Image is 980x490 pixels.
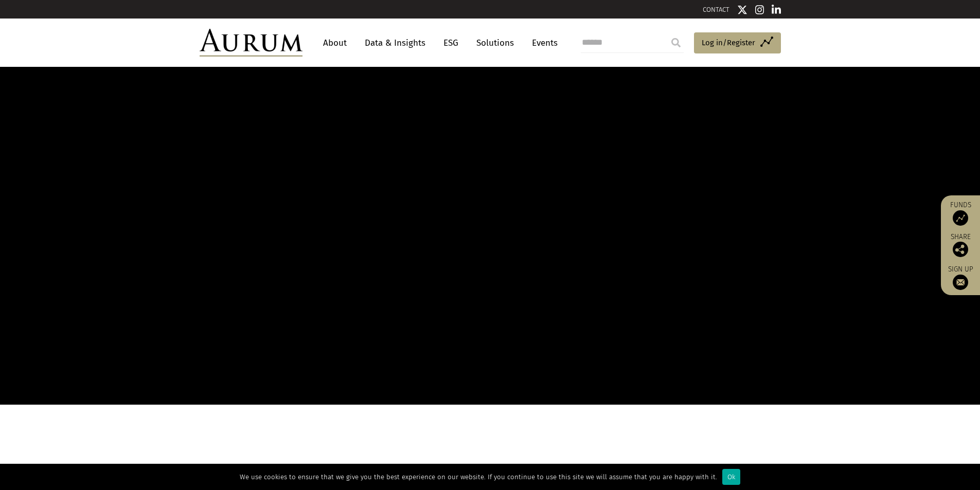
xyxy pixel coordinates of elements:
a: Log in/Register [694,32,781,54]
input: Submit [666,32,686,53]
div: Ok [722,469,740,485]
a: Solutions [471,33,519,52]
img: Sign up to our newsletter [953,275,968,290]
a: Sign up [946,265,975,290]
a: CONTACT [703,6,729,13]
a: Events [527,33,558,52]
img: Aurum [200,29,302,57]
img: Instagram icon [755,5,764,15]
a: Data & Insights [360,33,431,52]
img: Access Funds [953,210,968,226]
span: Log in/Register [702,37,755,49]
a: ESG [438,33,464,52]
img: Twitter icon [737,5,747,15]
img: Share this post [953,242,968,257]
a: About [318,33,352,52]
img: Linkedin icon [772,5,781,15]
div: Share [946,233,975,257]
a: Funds [946,201,975,226]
